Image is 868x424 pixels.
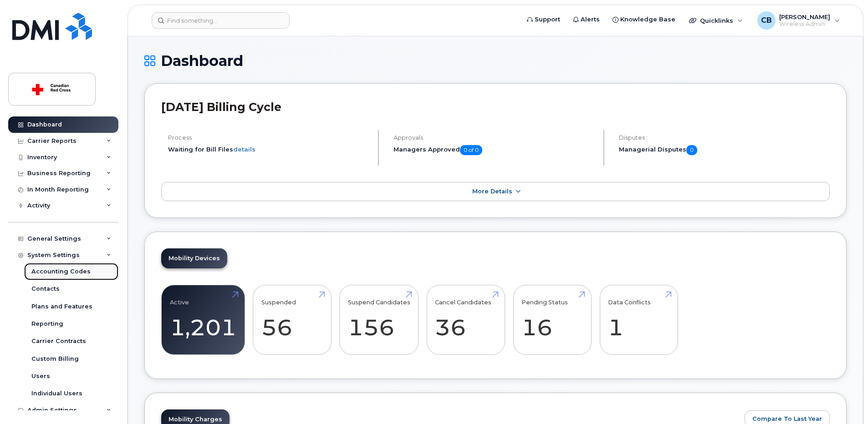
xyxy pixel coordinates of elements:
span: Compare To Last Year [752,414,822,423]
h4: Disputes [619,134,830,141]
a: Suspended 56 [261,290,323,350]
h5: Managerial Disputes [619,145,830,155]
a: Cancel Candidates 36 [435,290,496,350]
h1: Dashboard [144,53,847,69]
span: More Details [472,188,512,195]
span: 0 of 0 [460,145,482,155]
h4: Process [168,134,370,141]
h5: Managers Approved [393,145,596,155]
li: Waiting for Bill Files [168,145,370,154]
a: details [233,146,255,153]
a: Suspend Candidates 156 [348,290,410,350]
span: 0 [686,145,697,155]
a: Active 1,201 [170,290,236,350]
a: Data Conflicts 1 [608,290,669,350]
h4: Approvals [393,134,596,141]
a: Mobility Devices [161,248,227,268]
a: Pending Status 16 [521,290,583,350]
h2: [DATE] Billing Cycle [161,100,830,114]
